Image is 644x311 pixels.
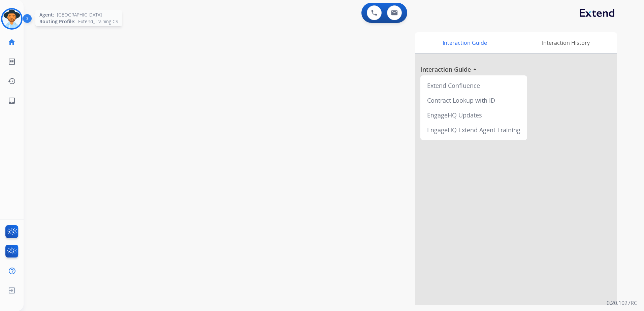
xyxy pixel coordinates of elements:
[423,123,524,137] div: EngageHQ Extend Agent Training
[8,97,16,105] mat-icon: inbox
[607,299,637,307] p: 0.20.1027RC
[415,32,514,53] div: Interaction Guide
[8,77,16,85] mat-icon: history
[514,32,617,53] div: Interaction History
[2,9,21,28] img: avatar
[423,93,524,108] div: Contract Lookup with ID
[423,108,524,123] div: EngageHQ Updates
[8,58,16,66] mat-icon: list_alt
[39,18,75,25] span: Routing Profile:
[8,38,16,46] mat-icon: home
[423,78,524,93] div: Extend Confluence
[78,18,118,25] span: Extend_Training CS
[57,11,102,18] span: [GEOGRAPHIC_DATA]
[39,11,54,18] span: Agent:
